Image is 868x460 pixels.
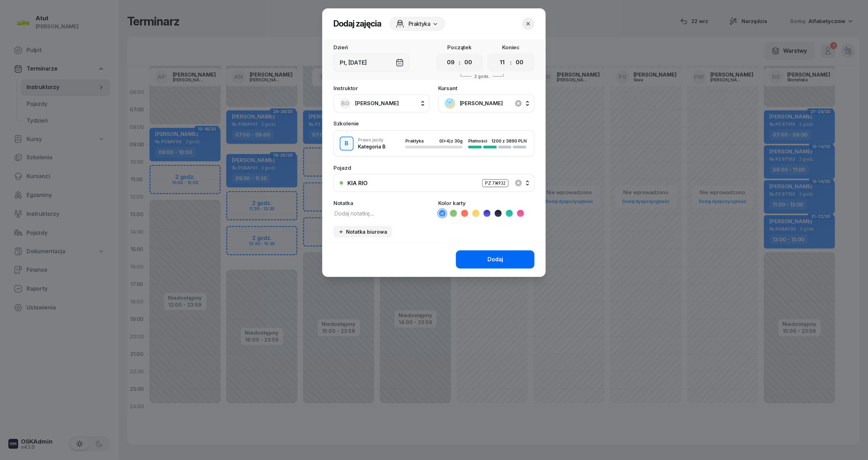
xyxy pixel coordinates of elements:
div: Notatka biurowa [338,229,387,235]
button: BPrawo jazdyKategoria BPraktyka0(+4)z 30gPłatności1200 z 3890 PLN [334,131,534,156]
span: [PERSON_NAME] [460,99,528,108]
div: : [510,58,512,67]
div: 0 z 30g [439,139,463,143]
div: KIA RIO [347,180,368,186]
span: Praktyka [405,138,424,144]
div: Płatności [468,139,491,143]
button: KIA RIOPZ 7W932 [333,174,535,192]
span: Praktyka [409,20,431,28]
div: : [459,58,461,67]
span: (+4) [442,138,451,144]
span: [PERSON_NAME] [355,100,399,107]
button: Dodaj [456,250,535,269]
div: PZ 7W932 [482,179,509,187]
button: Notatka biurowa [333,226,392,238]
span: BG [341,101,350,107]
button: BG[PERSON_NAME] [333,94,430,112]
div: 1200 z 3890 PLN [491,139,527,143]
div: Dodaj [487,255,503,264]
h2: Dodaj zajęcia [333,18,381,29]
